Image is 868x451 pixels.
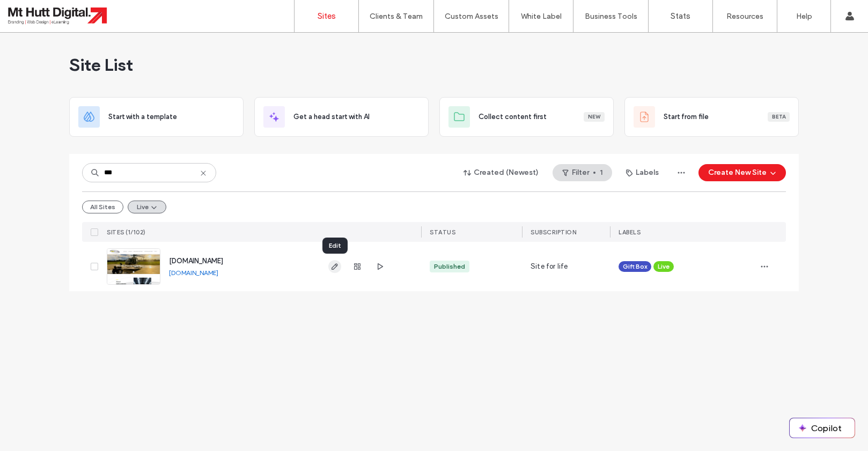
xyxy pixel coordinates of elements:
[434,262,465,271] div: Published
[322,238,348,254] div: Edit
[584,112,605,122] div: New
[619,228,641,236] span: LABELS
[624,97,799,137] div: Start from fileBeta
[553,164,612,181] button: Filter1
[318,11,336,21] label: Sites
[254,97,429,137] div: Get a head start with AI
[531,261,568,272] span: Site for life
[658,262,670,271] span: Live
[293,112,370,122] span: Get a head start with AI
[726,12,763,21] label: Resources
[445,12,498,21] label: Custom Assets
[439,97,614,137] div: Collect content firstNew
[69,54,133,76] span: Site List
[531,228,576,236] span: Subscription
[768,112,790,122] div: Beta
[128,201,166,213] button: Live
[479,112,547,122] span: Collect content first
[169,257,223,265] a: [DOMAIN_NAME]
[454,164,548,181] button: Created (Newest)
[521,12,562,21] label: White Label
[25,8,47,17] span: Help
[82,201,123,213] button: All Sites
[790,418,855,438] button: Copilot
[796,12,812,21] label: Help
[370,12,423,21] label: Clients & Team
[430,228,455,236] span: STATUS
[108,112,177,122] span: Start with a template
[69,97,244,137] div: Start with a template
[623,262,647,271] span: Gift Box
[169,269,218,277] a: [DOMAIN_NAME]
[671,11,690,21] label: Stats
[616,164,668,181] button: Labels
[585,12,637,21] label: Business Tools
[107,228,146,236] span: SITES (1/102)
[698,164,786,181] button: Create New Site
[664,112,709,122] span: Start from file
